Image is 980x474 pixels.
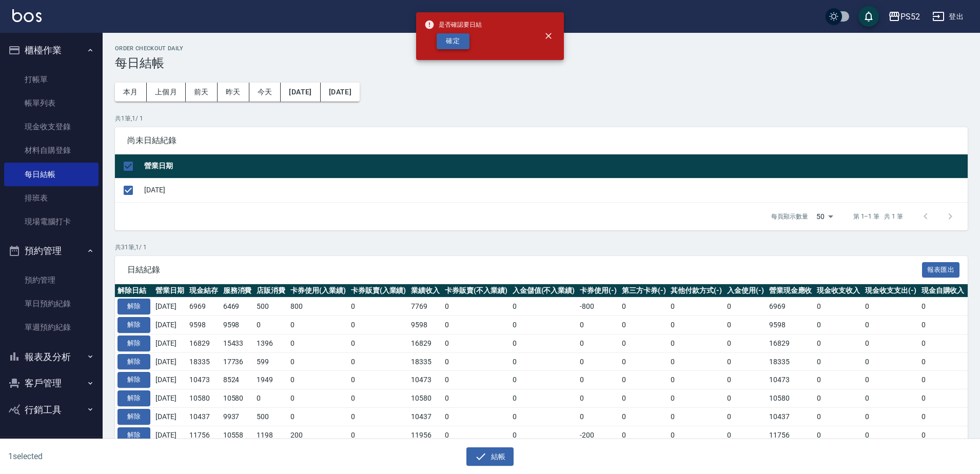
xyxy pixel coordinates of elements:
button: 登出 [928,7,968,26]
button: close [537,25,560,47]
a: 材料自購登錄 [4,139,99,162]
td: 0 [919,352,967,371]
td: 0 [863,352,919,371]
td: 0 [348,316,409,334]
td: 17736 [221,352,254,371]
td: 10580 [767,389,815,408]
td: 0 [348,371,409,389]
td: 0 [510,407,578,426]
td: 18335 [187,352,221,371]
a: 打帳單 [4,68,99,91]
td: 0 [668,389,724,408]
td: 0 [724,426,767,444]
h2: Order checkout daily [115,45,968,52]
td: 0 [288,389,348,408]
td: 0 [619,371,669,389]
td: 0 [510,298,578,316]
th: 卡券使用(-) [577,284,619,298]
td: 9598 [187,316,221,334]
td: 0 [442,298,510,316]
td: 10580 [187,389,221,408]
th: 卡券販賣(不入業績) [442,284,510,298]
th: 營業現金應收 [767,284,815,298]
button: [DATE] [281,83,320,102]
a: 每日結帳 [4,163,99,186]
td: [DATE] [153,334,187,352]
td: 11756 [767,426,815,444]
img: Logo [12,9,42,22]
a: 單週預約紀錄 [4,315,99,339]
td: 0 [668,371,724,389]
td: 0 [510,389,578,408]
td: 0 [619,389,669,408]
td: 0 [863,407,919,426]
td: 0 [863,389,919,408]
td: 0 [348,389,409,408]
td: 0 [577,316,619,334]
td: 0 [668,334,724,352]
th: 現金自購收入 [919,284,967,298]
th: 營業日期 [142,154,968,179]
button: 行銷工具 [4,397,99,423]
span: 是否確認要日結 [424,19,482,30]
a: 排班表 [4,186,99,210]
td: 0 [288,371,348,389]
a: 帳單列表 [4,91,99,115]
td: 200 [288,426,348,444]
td: 0 [919,316,967,334]
td: 9598 [767,316,815,334]
td: 0 [442,426,510,444]
th: 第三方卡券(-) [619,284,669,298]
td: 0 [814,389,863,408]
button: 今天 [249,83,281,102]
td: 0 [577,407,619,426]
td: 6969 [767,298,815,316]
td: 0 [577,334,619,352]
td: 0 [619,352,669,371]
th: 服務消費 [221,284,254,298]
td: 0 [510,316,578,334]
td: 0 [668,298,724,316]
td: 11756 [187,426,221,444]
td: 1198 [254,426,288,444]
td: 0 [919,407,967,426]
td: 0 [577,389,619,408]
td: 800 [288,298,348,316]
button: 本月 [115,83,147,102]
td: 0 [668,426,724,444]
td: 599 [254,352,288,371]
td: 0 [348,352,409,371]
th: 入金使用(-) [724,284,767,298]
th: 現金結存 [187,284,221,298]
td: 0 [288,407,348,426]
td: 0 [863,316,919,334]
a: 單日預約紀錄 [4,292,99,315]
td: 18335 [767,352,815,371]
td: [DATE] [153,371,187,389]
a: 報表匯出 [922,264,960,274]
td: 0 [919,389,967,408]
td: -200 [577,426,619,444]
p: 共 31 筆, 1 / 1 [115,243,968,252]
td: 8524 [221,371,254,389]
td: 0 [348,298,409,316]
button: 前天 [186,83,218,102]
th: 卡券販賣(入業績) [348,284,409,298]
td: 9598 [221,316,254,334]
td: 0 [668,316,724,334]
td: [DATE] [153,389,187,408]
td: 10437 [408,407,442,426]
td: 0 [254,316,288,334]
td: 0 [814,298,863,316]
td: 10580 [221,389,254,408]
td: 0 [442,389,510,408]
td: 0 [254,389,288,408]
td: 0 [724,389,767,408]
button: [DATE] [321,83,360,102]
th: 營業日期 [153,284,187,298]
td: 16829 [767,334,815,352]
button: 報表及分析 [4,344,99,370]
td: 0 [288,334,348,352]
td: 10473 [408,371,442,389]
td: [DATE] [142,178,968,202]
